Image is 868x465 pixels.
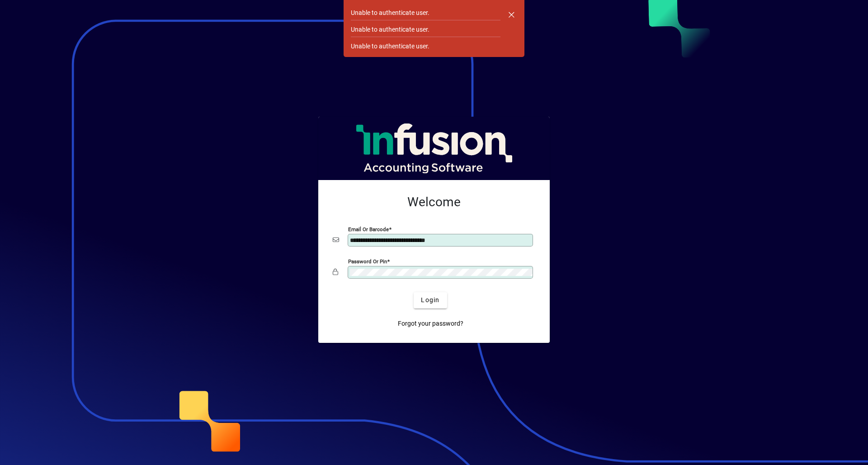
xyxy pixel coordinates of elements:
[500,4,522,25] button: Dismiss
[394,316,467,332] a: Forgot your password?
[333,195,535,210] h2: Welcome
[351,8,429,18] div: Unable to authenticate user.
[414,292,447,308] button: Login
[421,295,439,305] span: Login
[351,42,429,51] div: Unable to authenticate user.
[351,25,429,34] div: Unable to authenticate user.
[348,226,389,232] mat-label: Email or Barcode
[398,319,463,328] span: Forgot your password?
[348,258,387,264] mat-label: Password or Pin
